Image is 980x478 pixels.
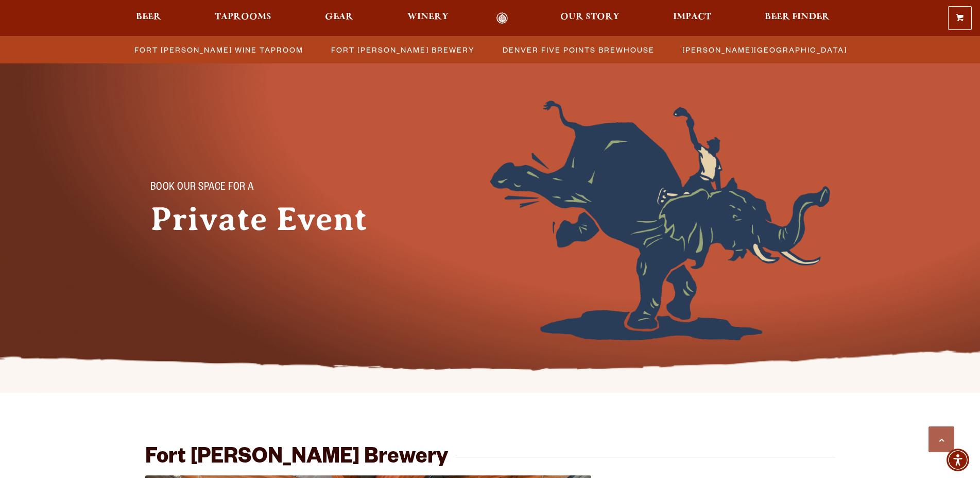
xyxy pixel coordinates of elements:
[145,447,448,471] h2: Fort [PERSON_NAME] Brewery
[765,13,830,21] span: Beer Finder
[682,42,847,57] span: [PERSON_NAME][GEOGRAPHIC_DATA]
[150,182,377,194] p: Book Our Space for a
[134,42,303,57] span: Fort [PERSON_NAME] Wine Taproom
[150,201,398,238] h1: Private Event
[673,13,711,21] span: Impact
[503,42,655,57] span: Denver Five Points Brewhouse
[929,426,954,452] a: Scroll to top
[758,12,836,24] a: Beer Finder
[318,12,360,24] a: Gear
[208,12,278,24] a: Taprooms
[215,13,271,21] span: Taprooms
[325,42,480,57] a: Fort [PERSON_NAME] Brewery
[129,12,168,24] a: Beer
[560,13,620,21] span: Our Story
[554,12,626,24] a: Our Story
[325,13,353,21] span: Gear
[666,12,718,24] a: Impact
[490,101,830,340] img: Foreground404
[496,42,660,57] a: Denver Five Points Brewhouse
[483,12,522,24] a: Odell Home
[676,42,852,57] a: [PERSON_NAME][GEOGRAPHIC_DATA]
[401,12,455,24] a: Winery
[136,13,161,21] span: Beer
[128,42,308,57] a: Fort [PERSON_NAME] Wine Taproom
[947,449,969,471] div: Accessibility Menu
[331,42,475,57] span: Fort [PERSON_NAME] Brewery
[407,13,449,21] span: Winery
